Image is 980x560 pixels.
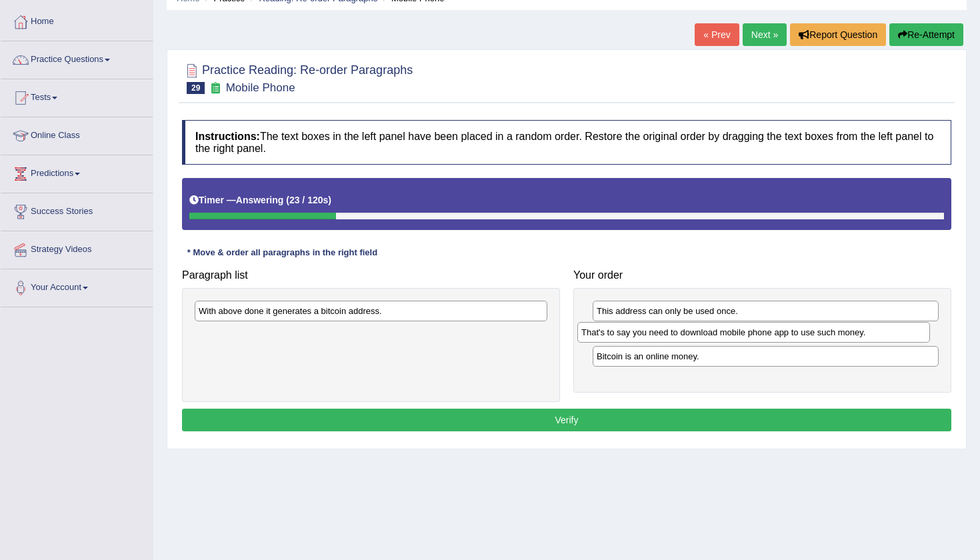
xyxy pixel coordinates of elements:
a: Tests [1,79,153,113]
div: * Move & order all paragraphs in the right field [182,247,383,259]
a: Practice Questions [1,41,153,75]
a: Strategy Videos [1,231,153,265]
small: Exam occurring question [208,82,222,95]
span: 29 [187,82,205,94]
b: Instructions: [195,131,260,142]
a: Online Class [1,117,153,151]
div: That's to say you need to download mobile phone app to use such money. [577,322,930,343]
h2: Practice Reading: Re-order Paragraphs [182,61,413,94]
a: Success Stories [1,193,153,227]
h4: Your order [573,269,951,281]
h4: The text boxes in the left panel have been placed in a random order. Restore the original order b... [182,120,951,165]
small: Mobile Phone [226,81,295,94]
a: Your Account [1,269,153,303]
a: « Prev [695,23,739,46]
button: Report Question [790,23,886,46]
h4: Paragraph list [182,269,560,281]
a: Next » [743,23,787,46]
b: ) [328,195,331,205]
h5: Timer — [189,195,331,205]
a: Home [1,3,153,37]
button: Verify [182,409,951,431]
div: With above done it generates a bitcoin address. [195,301,547,321]
div: This address can only be used once. [593,301,939,321]
b: 23 / 120s [289,195,328,205]
b: Answering [236,195,284,205]
b: ( [286,195,289,205]
a: Predictions [1,155,153,189]
button: Re-Attempt [889,23,963,46]
div: Bitcoin is an online money. [593,346,939,367]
